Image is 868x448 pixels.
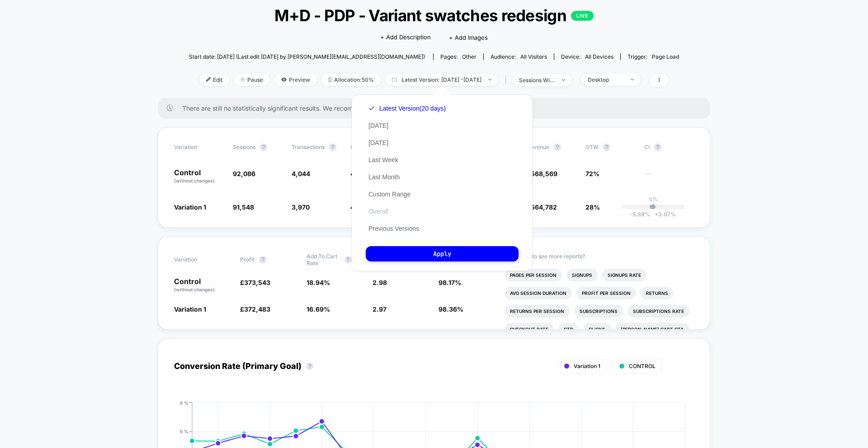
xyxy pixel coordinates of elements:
[233,144,255,150] span: Sessions
[627,305,689,317] li: Subscriptions Rate
[174,253,224,266] span: Variation
[527,170,557,177] span: £
[292,170,310,177] span: 4,044
[574,363,600,369] span: Variation 1
[629,363,656,369] span: CONTROL
[373,305,387,313] span: 2.97
[380,33,431,42] span: + Add Description
[644,144,694,151] span: CI
[373,279,387,286] span: 2.98
[366,173,402,181] button: Last Month
[180,429,189,434] tspan: 6 %
[603,144,610,151] button: ?
[199,74,229,86] span: Edit
[366,121,391,130] button: [DATE]
[574,305,623,317] li: Subscriptions
[615,323,689,336] li: [PERSON_NAME] Cart Cta
[491,53,547,60] div: Audience:
[649,196,658,202] p: 0%
[654,144,661,151] button: ?
[274,74,317,86] span: Preview
[585,53,613,60] span: all devices
[182,104,692,112] span: There are still no statistically significant results. We recommend waiting a few more days
[292,203,310,211] span: 3,970
[652,202,654,209] p: |
[328,77,332,82] img: rebalance
[259,256,266,263] button: ?
[644,171,694,184] span: ---
[449,34,488,41] span: + Add Images
[174,144,224,151] span: Variation
[385,74,498,86] span: Latest Version: [DATE] - [DATE]
[630,211,650,218] span: -5.39 %
[631,79,634,80] img: end
[439,279,461,286] span: 98.17 %
[366,224,422,233] button: Previous Versions
[462,53,476,60] span: other
[585,203,600,211] span: 28%
[321,74,381,86] span: Allocation: 50%
[585,144,635,151] span: OTW
[233,170,255,177] span: 92,086
[213,6,654,25] span: M+D - PDP - Variant swatches redesign
[366,156,401,164] button: Last Week
[655,211,658,218] span: +
[366,246,519,261] button: Apply
[627,53,679,60] div: Trigger:
[206,77,211,82] img: edit
[571,11,594,21] p: LIVE
[174,169,224,184] p: Control
[505,305,570,317] li: Returns Per Session
[503,74,512,87] span: |
[439,305,463,313] span: 98.36 %
[652,53,679,60] span: Page Load
[520,53,547,60] span: All Visitors
[307,279,330,286] span: 18.94 %
[240,256,255,263] span: Profit
[174,178,215,183] span: (without changes)
[566,269,598,281] li: Signups
[306,363,313,370] button: ?
[531,170,557,177] span: 568,569
[174,278,231,293] p: Control
[554,53,620,60] span: Device:
[307,305,330,313] span: 16.69 %
[440,53,476,60] div: Pages:
[189,53,425,60] span: Start date: [DATE] (Last edit [DATE] by [PERSON_NAME][EMAIL_ADDRESS][DOMAIN_NAME])
[174,203,206,211] span: Variation 1
[260,144,267,151] button: ?
[366,104,448,112] button: Latest Version(20 days)
[240,279,270,286] span: £
[519,77,555,84] div: sessions with impression
[554,144,561,151] button: ?
[650,211,676,218] span: 3.07 %
[531,203,557,211] span: 564,782
[505,287,572,299] li: Avg Session Duration
[583,323,611,336] li: Clicks
[174,305,206,313] span: Variation 1
[366,207,391,215] button: Overall
[329,144,336,151] button: ?
[505,323,554,336] li: Checkout Rate
[240,305,270,313] span: £
[366,190,413,198] button: Custom Range
[505,253,694,260] p: Would like to see more reports?
[641,287,674,299] li: Returns
[307,253,340,266] span: Add To Cart Rate
[244,279,270,286] span: 373,543
[576,287,636,299] li: Profit Per Session
[488,79,491,80] img: end
[241,77,245,82] img: end
[366,139,391,147] button: [DATE]
[233,203,254,211] span: 91,548
[180,400,189,405] tspan: 8 %
[562,79,565,81] img: end
[292,144,325,150] span: Transactions
[585,170,599,177] span: 72%
[527,203,557,211] span: £
[588,76,624,83] div: Desktop
[174,287,215,292] span: (without changes)
[602,269,646,281] li: Signups Rate
[558,323,579,336] li: Ctr
[244,305,270,313] span: 372,483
